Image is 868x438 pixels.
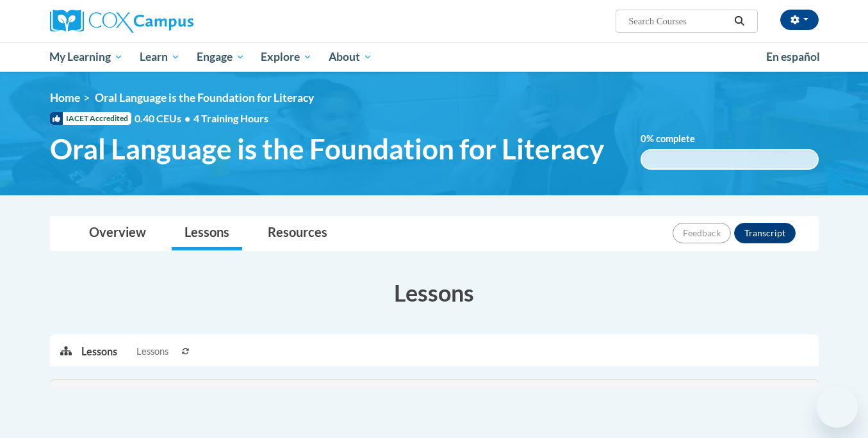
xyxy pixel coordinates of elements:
[641,133,646,144] span: 0
[184,112,190,124] span: •
[329,49,372,65] span: About
[50,112,131,125] span: IACET Accredited
[188,42,253,72] a: Engage
[758,44,828,70] a: En español
[673,223,731,243] button: Feedback
[50,10,193,33] img: Cox Campus
[81,345,117,359] p: Lessons
[31,42,838,72] div: Main menu
[135,111,193,126] span: 0.40 CEUs
[780,10,819,30] button: Account Settings
[50,10,293,33] a: Cox Campus
[255,216,340,250] a: Resources
[193,112,268,124] span: 4 Training Hours
[320,42,381,72] a: About
[197,49,245,65] span: Engage
[136,345,168,359] span: Lessons
[734,223,796,243] button: Transcript
[140,49,180,65] span: Learn
[50,91,80,104] a: Home
[172,216,242,250] a: Lessons
[641,132,714,146] label: % complete
[95,91,314,104] span: Oral Language is the Foundation for Literacy
[76,216,159,250] a: Overview
[730,13,749,29] button: Search
[131,42,188,72] a: Learn
[261,49,312,65] span: Explore
[766,50,820,63] span: En español
[817,387,858,428] iframe: Button to launch messaging window
[50,277,819,309] h3: Lessons
[50,132,604,166] span: Oral Language is the Foundation for Literacy
[42,42,132,72] a: My Learning
[49,49,123,65] span: My Learning
[627,13,730,29] input: Search Courses
[252,42,320,72] a: Explore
